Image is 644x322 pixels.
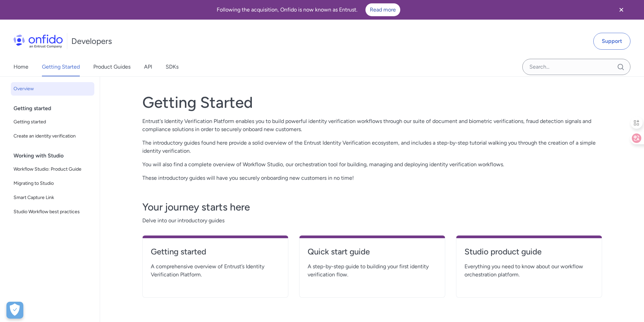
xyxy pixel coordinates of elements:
span: A comprehensive overview of Entrust’s Identity Verification Platform. [151,263,280,279]
div: Cookie Preferences [6,302,23,319]
input: Onfido search input field [522,59,630,75]
h4: Getting started [151,246,280,257]
span: Smart Capture Link [14,194,92,202]
p: The introductory guides found here provide a solid overview of the Entrust Identity Verification ... [142,139,602,155]
span: Delve into our introductory guides [142,217,602,225]
a: Workflow Studio: Product Guide [11,163,94,176]
a: Studio Workflow best practices [11,205,94,219]
svg: Close banner [617,6,625,14]
a: API [144,57,152,76]
span: Everything you need to know about our workflow orchestration platform. [464,263,594,279]
a: Getting Started [42,57,80,76]
a: SDKs [166,57,178,76]
span: Migrating to Studio [14,179,92,188]
span: Overview [14,85,92,93]
span: Studio Workflow best practices [14,208,92,216]
a: Overview [11,82,94,96]
a: Support [593,33,630,50]
span: Getting started [14,118,92,126]
span: Create an identity verification [14,132,92,140]
a: Quick start guide [308,246,437,263]
a: Product Guides [93,57,130,76]
h4: Quick start guide [308,246,437,257]
div: Working with Studio [14,149,97,163]
p: These introductory guides will have you securely onboarding new customers in no time! [142,174,602,182]
a: Create an identity verification [11,129,94,143]
a: Read more [365,3,400,16]
p: You will also find a complete overview of Workflow Studio, our orchestration tool for building, m... [142,160,602,169]
a: Migrating to Studio [11,177,94,190]
button: Open Preferences [6,302,23,319]
h1: Developers [71,36,112,47]
h4: Studio product guide [464,246,594,257]
span: A step-by-step guide to building your first identity verification flow. [308,263,437,279]
img: Onfido Logo [14,34,63,48]
h3: Your journey starts here [142,200,602,214]
div: Following the acquisition, Onfido is now known as Entrust. [8,3,609,16]
p: Entrust's Identity Verification Platform enables you to build powerful identity verification work... [142,117,602,133]
a: Studio product guide [464,246,594,263]
a: Getting started [151,246,280,263]
span: Workflow Studio: Product Guide [14,165,92,173]
h1: Getting Started [142,93,602,112]
div: Getting started [14,102,97,115]
a: Smart Capture Link [11,191,94,204]
a: Getting started [11,115,94,129]
button: Close banner [609,1,634,18]
a: Home [14,57,28,76]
